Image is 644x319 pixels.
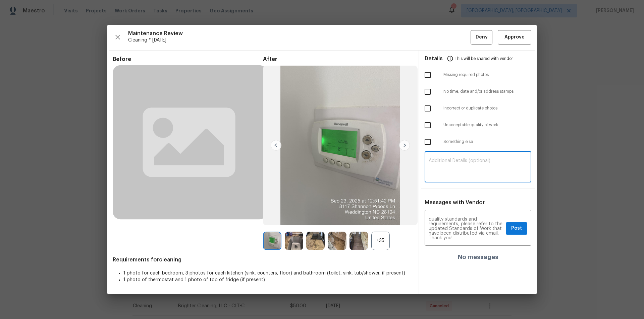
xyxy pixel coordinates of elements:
[425,51,443,67] span: Details
[371,232,390,250] div: +35
[271,140,281,151] img: left-chevron-button-url
[443,72,531,78] span: Missing required photos
[399,140,410,151] img: right-chevron-button-url
[471,30,492,45] button: Deny
[443,122,531,128] span: Unacceptable quality of work
[113,56,263,63] span: Before
[419,100,537,117] div: Incorrect or duplicate photos
[443,89,531,94] span: No time, date and/or address stamps
[425,200,485,205] span: Messages with Vendor
[263,56,413,63] span: After
[429,217,503,240] textarea: Maintenance Audit Team: Hello! Unfortunately, this cleaning visit completed on [DATE] has been de...
[506,222,527,235] button: Post
[419,134,537,150] div: Something else
[128,30,471,37] span: Maintenance Review
[455,51,513,67] span: This will be shared with vendor
[443,105,531,111] span: Incorrect or duplicate photos
[128,37,471,44] span: Cleaning * [DATE]
[113,256,413,263] span: Requirements for cleaning
[419,83,537,100] div: No time, date and/or address stamps
[504,33,525,42] span: Approve
[476,33,488,42] span: Deny
[443,139,531,145] span: Something else
[419,67,537,83] div: Missing required photos
[123,270,413,276] li: 1 photo for each bedroom, 3 photos for each kitchen (sink, counters, floor) and bathroom (toilet,...
[123,276,413,283] li: 1 photo of thermostat and 1 photo of top of fridge (if present)
[458,254,498,260] h4: No messages
[419,117,537,134] div: Unacceptable quality of work
[511,224,522,233] span: Post
[498,30,531,45] button: Approve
